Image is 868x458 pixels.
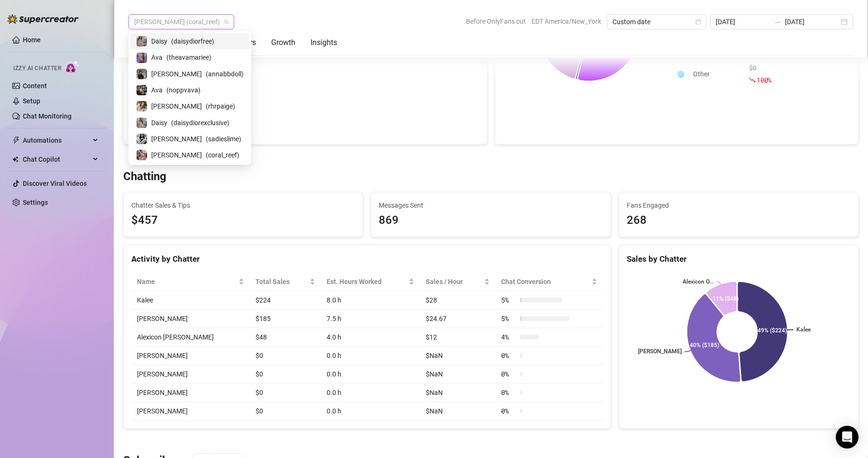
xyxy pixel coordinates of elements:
h3: Chatting [123,169,166,184]
a: Chat Monitoring [23,112,72,120]
td: 0.0 h [321,347,420,365]
div: 869 [379,211,603,229]
div: Est. Hours Worked [327,276,407,287]
span: Automations [23,133,90,148]
td: $NaN [420,384,495,402]
td: [PERSON_NAME] [131,365,250,384]
span: Chat Conversion [501,276,590,287]
span: Name [137,276,237,287]
td: $24.67 [420,310,495,328]
td: $0 [250,347,321,365]
text: Kalee [796,327,811,333]
div: 268 [627,211,850,229]
input: End date [785,17,839,27]
span: Chatter Sales & Tips [131,200,355,211]
td: Other [689,63,744,85]
span: ( theavamariee ) [166,52,211,63]
span: Custom date [612,15,701,29]
td: [PERSON_NAME] [131,310,250,328]
td: $48 [250,328,321,347]
img: AI Chatter [65,60,80,74]
span: Daisy [151,118,167,128]
span: Ava [151,52,163,63]
td: 7.5 h [321,310,420,328]
td: $0 [250,384,321,402]
span: [PERSON_NAME] [151,101,202,111]
span: thunderbolt [12,137,20,144]
span: 0 % [501,369,516,379]
span: Izzy AI Chatter [13,64,61,73]
td: 4.0 h [321,328,420,347]
div: Activity by Chatter [131,253,603,266]
td: Alexicon [PERSON_NAME] [131,328,250,347]
img: Daisy [137,36,147,46]
th: Chat Conversion [495,273,603,291]
div: $0 [749,63,774,85]
span: 0 % [501,406,516,416]
span: fall [749,77,756,83]
span: Anna (coral_reef) [134,15,228,29]
th: Total Sales [250,273,321,291]
span: [PERSON_NAME] [151,150,202,160]
span: 5 % [501,295,516,305]
span: [PERSON_NAME] [151,134,202,144]
td: 0.0 h [321,365,420,384]
a: Home [23,36,41,44]
span: team [223,19,229,25]
span: ( daisydiorexclusive ) [171,118,229,128]
td: $NaN [420,347,495,365]
span: ( daisydiorfree ) [171,36,214,46]
td: 0.0 h [321,384,420,402]
img: logo-BBDzfeDw.svg [8,14,79,24]
span: calendar [695,19,701,25]
text: Alexicon O... [682,279,713,285]
span: Daisy [151,36,167,46]
td: [PERSON_NAME] [131,402,250,421]
img: Anna [137,69,147,79]
input: Start date [716,17,770,27]
div: Growth [271,37,295,48]
span: 4 % [501,332,516,342]
span: ( rhrpaige ) [206,101,235,111]
div: Insights [311,37,337,48]
td: $0 [250,365,321,384]
img: Daisy [137,118,147,128]
span: Before OnlyFans cut [466,14,526,28]
td: $NaN [420,365,495,384]
span: 0 % [501,350,516,361]
td: $0 [250,402,321,421]
img: Anna [137,150,147,160]
div: Sales by Chatter [627,253,850,266]
td: [PERSON_NAME] [131,347,250,365]
span: to [774,18,781,26]
span: ( sadieslime ) [206,134,241,144]
img: Ava [137,53,147,63]
span: $457 [131,211,355,229]
span: swap-right [774,18,781,26]
span: 5 % [501,313,516,324]
a: Content [23,82,47,90]
span: Fans Engaged [627,200,850,211]
span: Sales / Hour [426,276,482,287]
div: Open Intercom Messenger [836,426,859,449]
span: 100 % [757,75,771,84]
td: [PERSON_NAME] [131,384,250,402]
span: Messages Sent [379,200,603,211]
span: ( annabbdoll ) [206,69,244,79]
td: $12 [420,328,495,347]
span: 0 % [501,387,516,398]
a: Settings [23,199,48,206]
td: $28 [420,291,495,310]
td: $185 [250,310,321,328]
span: [PERSON_NAME] [151,69,202,79]
a: Discover Viral Videos [23,180,87,187]
img: Ava [137,85,147,95]
td: 8.0 h [321,291,420,310]
img: Paige [137,101,147,111]
span: Total Sales [256,276,308,287]
text: [PERSON_NAME] [638,348,682,355]
span: ( coral_reef ) [206,150,239,160]
td: $NaN [420,402,495,421]
td: 0.0 h [321,402,420,421]
span: ( noppvava ) [166,85,201,95]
